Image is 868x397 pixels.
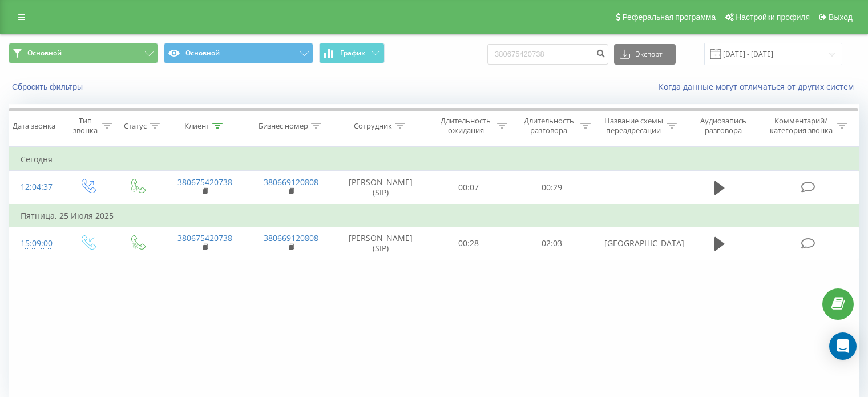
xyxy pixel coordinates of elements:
[622,13,716,22] span: Реферальная программа
[487,44,608,65] input: Поиск по номеру
[21,176,51,198] div: 12:04:37
[427,227,510,260] td: 00:28
[520,116,578,135] div: Длительность разговора
[9,148,859,171] td: Сегодня
[334,171,427,204] td: [PERSON_NAME] (SIP)
[27,49,62,58] span: Основной
[124,121,147,131] div: Статус
[259,121,308,131] div: Бизнес номер
[164,43,313,63] button: Основной
[593,227,679,260] td: [GEOGRAPHIC_DATA]
[319,43,385,63] button: График
[184,121,209,131] div: Клиент
[614,44,676,65] button: Экспорт
[829,332,857,360] div: Open Intercom Messenger
[829,13,853,22] span: Выход
[264,177,318,187] a: 380669120808
[427,171,510,204] td: 00:07
[604,116,664,135] div: Название схемы переадресации
[768,116,834,135] div: Комментарий/категория звонка
[13,121,55,131] div: Дата звонка
[334,227,427,260] td: [PERSON_NAME] (SIP)
[736,13,810,22] span: Настройки профиля
[510,171,593,204] td: 00:29
[438,116,495,135] div: Длительность ожидания
[340,49,365,57] span: График
[9,204,859,227] td: Пятница, 25 Июля 2025
[9,43,158,63] button: Основной
[9,82,88,92] button: Сбросить фильтры
[21,232,51,255] div: 15:09:00
[177,177,232,187] a: 380675420738
[510,227,593,260] td: 02:03
[264,232,318,243] a: 380669120808
[354,121,392,131] div: Сотрудник
[72,116,99,135] div: Тип звонка
[659,81,859,92] a: Когда данные могут отличаться от других систем
[690,116,757,135] div: Аудиозапись разговора
[177,232,232,243] a: 380675420738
